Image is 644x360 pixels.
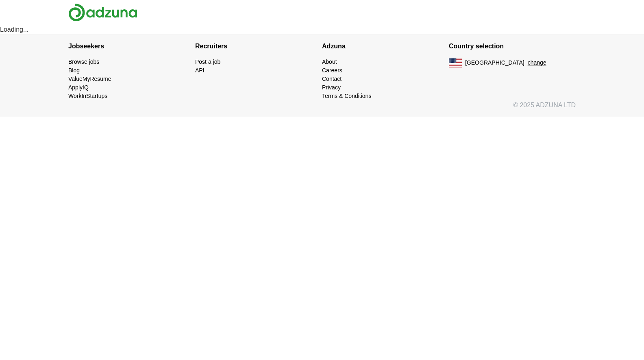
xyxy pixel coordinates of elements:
div: © 2025 ADZUNA LTD [62,100,582,117]
img: US flag [449,58,462,67]
img: Adzuna logo [68,3,137,22]
a: ValueMyResume [68,76,111,82]
h4: Country selection [449,35,576,58]
a: Blog [68,67,80,74]
a: WorkInStartups [68,93,107,99]
button: change [528,59,546,67]
a: Privacy [322,84,341,91]
a: Post a job [195,59,220,65]
a: Contact [322,76,342,82]
a: About [322,59,337,65]
a: API [195,67,205,74]
a: Careers [322,67,342,74]
a: ApplyIQ [68,84,89,91]
span: [GEOGRAPHIC_DATA] [465,59,524,67]
a: Browse jobs [68,59,99,65]
a: Terms & Conditions [322,93,371,99]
